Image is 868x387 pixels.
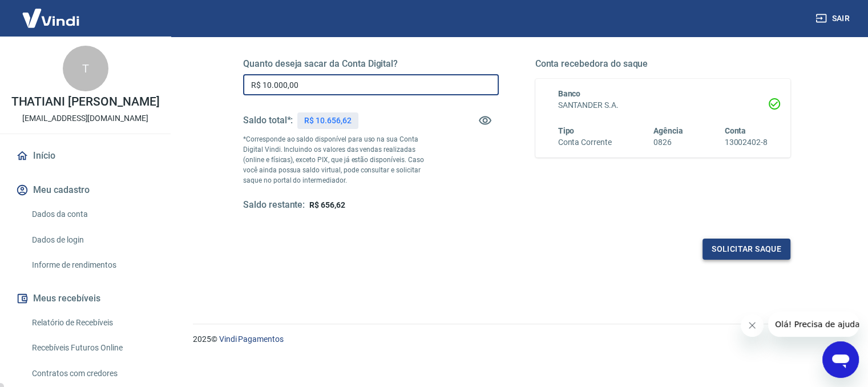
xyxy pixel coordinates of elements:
[243,199,305,211] h5: Saldo restante:
[22,112,148,124] p: [EMAIL_ADDRESS][DOMAIN_NAME]
[822,341,859,378] iframe: Botão para abrir a janela de mensagens
[309,200,345,209] span: R$ 656,62
[558,89,581,98] span: Banco
[11,96,160,108] p: THATIANI [PERSON_NAME]
[653,126,683,135] span: Agência
[27,228,157,252] a: Dados de login
[219,334,284,344] a: Vindi Pagamentos
[243,115,293,126] h5: Saldo total*:
[703,239,790,260] button: Solicitar saque
[535,58,791,70] h5: Conta recebedora do saque
[653,136,683,148] h6: 0826
[243,134,435,186] p: *Corresponde ao saldo disponível para uso na sua Conta Digital Vindi. Incluindo os valores das ve...
[14,178,157,203] button: Meu cadastro
[27,336,157,360] a: Recebíveis Futuros Online
[27,311,157,334] a: Relatório de Recebíveis
[304,115,351,127] p: R$ 10.656,62
[558,126,575,135] span: Tipo
[14,1,88,35] img: Vindi
[724,136,768,148] h6: 13002402-8
[741,314,764,337] iframe: Fechar mensagem
[27,362,157,385] a: Contratos com credores
[558,99,768,111] h6: SANTANDER S.A.
[27,253,157,277] a: Informe de rendimentos
[27,203,157,226] a: Dados da conta
[63,46,108,91] div: T
[14,143,157,168] a: Início
[813,8,854,29] button: Sair
[7,8,96,17] span: Olá! Precisa de ajuda?
[768,312,859,337] iframe: Mensagem da empresa
[193,333,841,345] p: 2025 ©
[724,126,746,135] span: Conta
[243,58,499,70] h5: Quanto deseja sacar da Conta Digital?
[14,286,157,311] button: Meus recebíveis
[558,136,612,148] h6: Conta Corrente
